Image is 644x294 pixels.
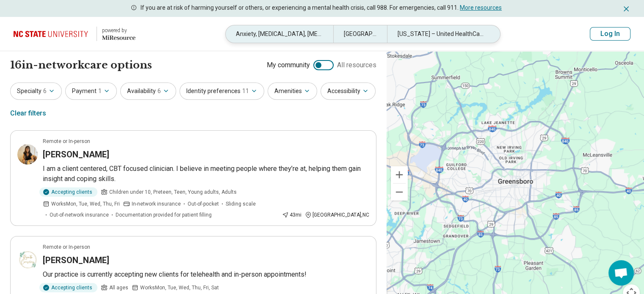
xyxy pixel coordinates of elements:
[98,87,102,96] span: 1
[140,284,219,291] span: Works Mon, Tue, Wed, Thu, Fri, Sat
[10,103,46,124] div: Clear filters
[50,211,109,219] span: Out-of-network insurance
[43,137,90,145] p: Remote or In-person
[43,164,369,184] p: I am a client centered, CBT focused clinician. I believe in meeting people where they’re at, help...
[305,211,369,219] div: [GEOGRAPHIC_DATA] , NC
[141,3,502,12] p: If you are at risk of harming yourself or others, or experiencing a mental health crisis, call 98...
[43,254,109,266] h3: [PERSON_NAME]
[132,200,181,208] span: In-network insurance
[109,188,237,196] span: Children under 10, Preteen, Teen, Young adults, Adults
[622,3,630,14] button: Dismiss
[43,87,47,96] span: 6
[109,284,128,291] span: All ages
[14,24,135,44] a: North Carolina State University powered by
[608,260,634,286] div: Open chat
[43,243,90,251] p: Remote or In-person
[226,25,333,43] div: Anxiety, [MEDICAL_DATA], [MEDICAL_DATA], Self-Esteem, [MEDICAL_DATA]
[333,25,387,43] div: [GEOGRAPHIC_DATA], [GEOGRAPHIC_DATA]
[391,184,408,201] button: Zoom out
[180,82,264,100] button: Identity preferences11
[391,166,408,183] button: Zoom in
[321,82,376,100] button: Accessibility
[188,200,219,208] span: Out-of-pocket
[116,211,212,219] span: Documentation provided for patient filling
[158,87,161,96] span: 6
[43,148,109,160] h3: [PERSON_NAME]
[51,200,120,208] span: Works Mon, Tue, Wed, Thu, Fri
[39,187,97,197] div: Accepting clients
[120,82,176,100] button: Availability6
[268,82,317,100] button: Amenities
[10,58,152,72] h1: 16 in-network care options
[39,283,97,292] div: Accepting clients
[267,60,310,70] span: My community
[10,82,62,100] button: Specialty6
[242,87,249,96] span: 11
[43,269,369,280] p: Our practice is currently accepting new clients for telehealth and in-person appointments!
[337,60,376,70] span: All resources
[387,25,495,43] div: [US_STATE] – United HealthCare
[14,24,91,44] img: North Carolina State University
[590,27,630,41] button: Log In
[460,4,502,11] a: More resources
[282,211,301,219] div: 43 mi
[102,27,135,34] div: powered by
[65,82,117,100] button: Payment1
[226,200,256,208] span: Sliding scale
